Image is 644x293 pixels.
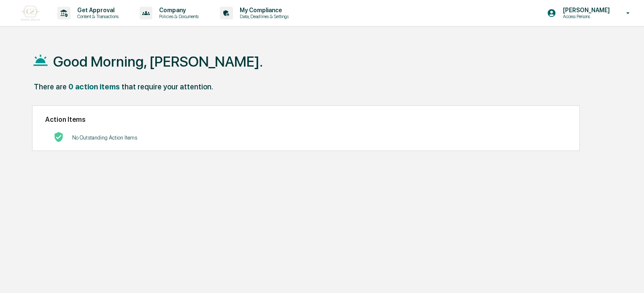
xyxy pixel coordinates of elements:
img: logo [20,5,41,21]
p: Policies & Documents [152,13,203,19]
p: Access Persons [556,13,614,19]
h2: Action Items [45,116,567,124]
div: 0 action items [68,82,120,91]
p: [PERSON_NAME] [556,7,614,13]
p: Get Approval [70,7,123,13]
h1: Good Morning, [PERSON_NAME]. [53,53,263,70]
div: that require your attention. [122,82,213,91]
p: Content & Transactions [70,13,123,19]
img: No Actions logo [54,132,64,142]
p: My Compliance [233,7,293,13]
p: No Outstanding Action Items [72,134,137,141]
div: There are [34,82,67,91]
p: Company [152,7,203,13]
p: Data, Deadlines & Settings [233,13,293,19]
